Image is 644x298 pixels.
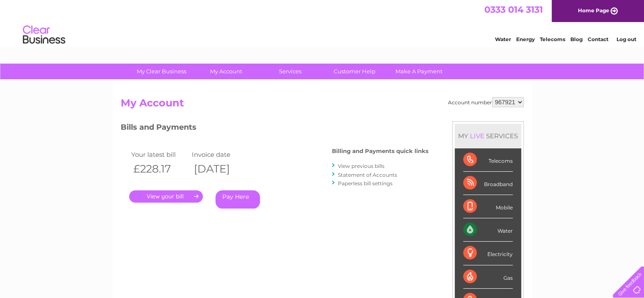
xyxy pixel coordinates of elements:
[463,172,513,195] div: Broadband
[468,132,486,140] div: LIVE
[121,121,428,136] h3: Bills and Payments
[484,4,543,15] a: 0333 014 3131
[463,218,513,242] div: Water
[463,195,513,218] div: Mobile
[338,163,384,169] a: View previous bills
[129,149,190,160] td: Your latest bill
[121,97,524,113] h2: My Account
[463,265,513,289] div: Gas
[338,180,392,187] a: Paperless bill settings
[540,36,565,42] a: Telecoms
[588,36,608,42] a: Contact
[216,190,260,209] a: Pay Here
[570,36,583,42] a: Blog
[127,64,196,79] a: My Clear Business
[495,36,511,42] a: Water
[516,36,535,42] a: Energy
[22,22,66,48] img: logo.png
[332,148,428,154] h4: Billing and Payments quick links
[463,148,513,172] div: Telecoms
[384,64,454,79] a: Make A Payment
[255,64,325,79] a: Services
[191,64,261,79] a: My Account
[190,149,251,160] td: Invoice date
[338,172,397,178] a: Statement of Accounts
[463,242,513,265] div: Electricity
[320,64,390,79] a: Customer Help
[455,124,521,148] div: MY SERVICES
[129,190,203,203] a: .
[122,5,522,41] div: Clear Business is a trading name of Verastar Limited (registered in [GEOGRAPHIC_DATA] No. 3667643...
[448,97,524,107] div: Account number
[616,36,636,42] a: Log out
[129,160,190,178] th: £228.17
[190,160,251,178] th: [DATE]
